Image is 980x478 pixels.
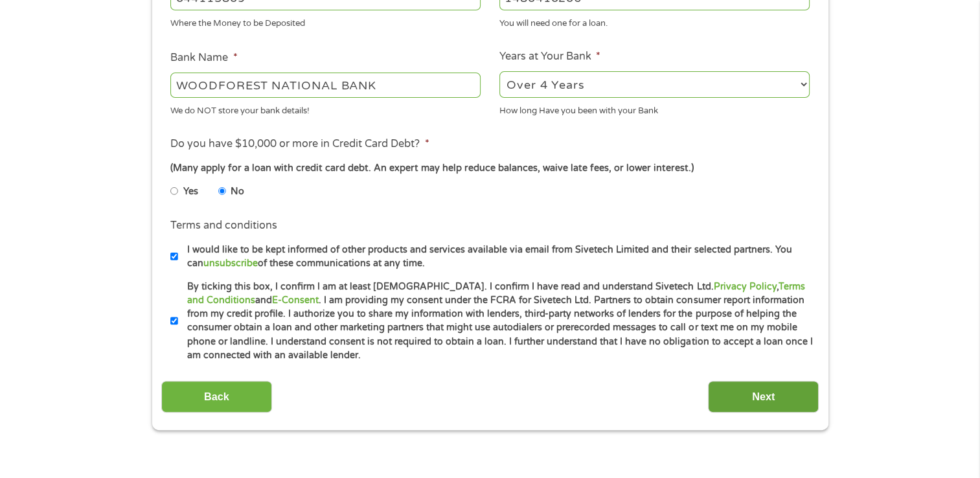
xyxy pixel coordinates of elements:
label: Years at Your Bank [499,50,600,63]
a: Privacy Policy [713,281,776,292]
label: By ticking this box, I confirm I am at least [DEMOGRAPHIC_DATA]. I confirm I have read and unders... [178,280,814,363]
a: Terms and Conditions [187,281,804,306]
label: I would like to be kept informed of other products and services available via email from Sivetech... [178,243,814,271]
a: E-Consent [272,295,319,306]
label: Yes [183,185,198,199]
div: How long Have you been with your Bank [499,100,810,117]
label: Do you have $10,000 or more in Credit Card Debt? [170,137,429,151]
input: Next [708,381,819,413]
a: unsubscribe [203,258,258,269]
label: Terms and conditions [170,219,277,233]
div: (Many apply for a loan with credit card debt. An expert may help reduce balances, waive late fees... [170,161,809,176]
div: You will need one for a loan. [499,13,810,30]
label: No [231,185,244,199]
label: Bank Name [170,51,237,65]
input: Back [161,381,272,413]
div: We do NOT store your bank details! [170,100,481,117]
div: Where the Money to be Deposited [170,13,481,30]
